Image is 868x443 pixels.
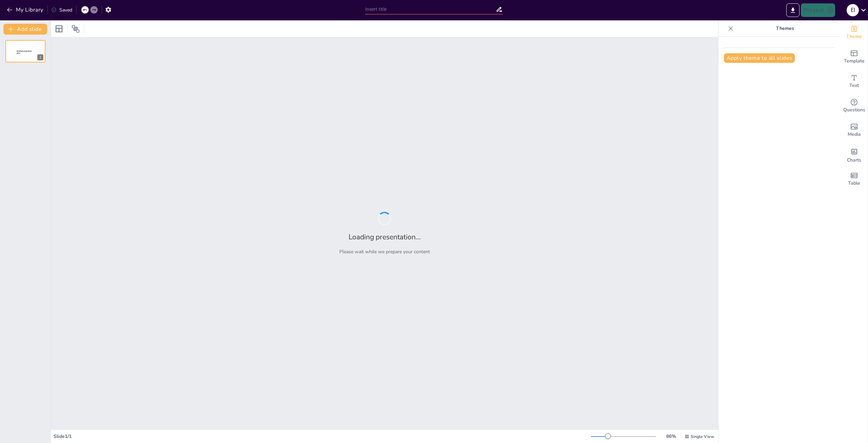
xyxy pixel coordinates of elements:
button: My Library [5,4,46,15]
p: Themes [736,20,834,37]
button: Export to PowerPoint [786,3,800,17]
h2: Loading presentation... [349,232,421,242]
span: Theme [846,33,862,40]
div: Add ready made slides [841,45,868,69]
span: Media [848,131,861,138]
span: Text [849,82,859,89]
p: Please wait while we prepare your content [339,248,430,255]
input: Insert title [365,4,496,14]
div: Add text boxes [841,69,868,94]
span: Position [72,25,80,33]
div: Layout [54,23,64,34]
div: Add images, graphics, shapes or video [841,118,868,143]
div: Get real-time input from your audience [841,94,868,118]
span: Charts [847,156,861,164]
div: 86 % [663,433,679,440]
button: E I [847,3,859,17]
div: E I [847,4,859,16]
div: 1 [37,54,43,60]
div: Slide 1 / 1 [54,433,591,440]
div: Add charts and graphs [841,143,868,167]
span: Questions [843,106,865,114]
div: Sendsteps presentation editor1 [5,40,45,62]
span: Sendsteps presentation editor [17,50,32,54]
span: Template [844,57,865,65]
span: Table [848,180,860,187]
div: Saved [51,7,72,13]
span: Single View [691,434,714,439]
button: Present [801,3,835,17]
div: Add a table [841,167,868,191]
div: Change the overall theme [841,20,868,45]
button: Apply theme to all slides [724,53,795,63]
button: Add slide [3,24,47,35]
